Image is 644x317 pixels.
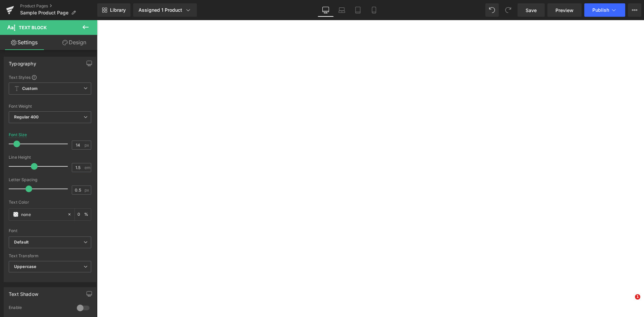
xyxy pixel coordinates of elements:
[14,264,36,269] b: Uppercase
[635,294,640,300] span: 1
[20,10,68,15] span: Sample Product Page
[366,3,382,17] a: Mobile
[9,104,91,109] div: Font Weight
[628,3,641,17] button: More
[139,7,192,13] div: Assigned 1 Product
[621,294,637,310] iframe: Intercom live chat
[20,3,97,9] a: Product Pages
[334,3,350,17] a: Laptop
[50,35,99,50] a: Design
[592,7,609,13] span: Publish
[22,86,38,92] b: Custom
[547,3,582,17] a: Preview
[85,188,90,192] span: px
[555,7,574,14] span: Preview
[14,114,39,119] b: Regular 400
[9,155,91,160] div: Line Height
[19,25,47,30] span: Text Block
[9,133,27,137] div: Font Size
[501,3,515,17] button: Redo
[9,287,38,297] div: Text Shadow
[485,3,499,17] button: Undo
[85,165,90,170] span: em
[97,3,130,17] a: New Library
[9,254,91,258] div: Text Transform
[350,3,366,17] a: Tablet
[526,7,537,14] span: Save
[584,3,625,17] button: Publish
[75,209,91,220] div: %
[110,7,126,13] span: Library
[9,228,91,233] div: Font
[9,74,91,80] div: Text Styles
[21,211,64,218] input: Color
[9,305,70,312] div: Enable
[85,143,90,147] span: px
[14,240,29,245] i: Default
[9,177,91,182] div: Letter Spacing
[9,57,36,66] div: Typography
[318,3,334,17] a: Desktop
[9,200,91,205] div: Text Color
